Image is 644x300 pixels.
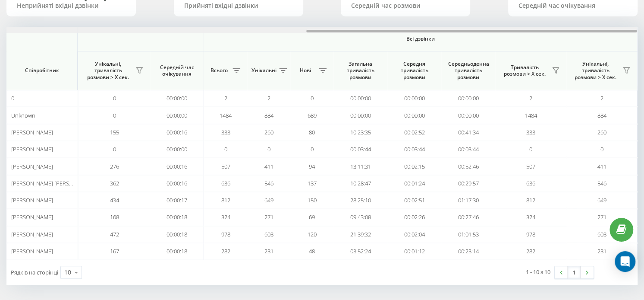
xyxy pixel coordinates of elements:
td: 00:00:16 [150,158,204,175]
span: 137 [308,179,317,187]
span: 546 [597,179,606,187]
span: 0 [11,94,14,102]
td: 00:03:44 [441,141,495,158]
span: 0 [529,145,532,153]
span: 120 [308,230,317,238]
span: Unknown [11,112,35,119]
span: 231 [264,247,273,255]
td: 09:43:08 [333,209,387,226]
td: 00:00:17 [150,192,204,209]
div: 10 [64,268,71,277]
span: 48 [309,247,315,255]
td: 00:00:00 [150,90,204,107]
span: Тривалість розмови > Х сек. [499,64,549,77]
span: 0 [600,145,603,153]
span: 884 [264,112,273,119]
span: 472 [110,230,119,238]
span: [PERSON_NAME] [PERSON_NAME] [11,179,96,187]
td: 00:41:34 [441,124,495,141]
td: 00:00:18 [150,243,204,260]
span: 282 [221,247,230,255]
td: 00:00:16 [150,175,204,192]
span: 276 [110,163,119,170]
span: 2 [224,94,227,102]
span: 2 [267,94,270,102]
span: Середня тривалість розмови [394,61,435,81]
td: 00:52:46 [441,158,495,175]
span: [PERSON_NAME] [11,230,53,238]
span: 0 [113,112,116,119]
span: 282 [526,247,535,255]
span: 636 [221,179,230,187]
a: 1 [568,266,581,278]
span: 0 [267,145,270,153]
span: 0 [224,145,227,153]
span: 2 [600,94,603,102]
td: 00:01:24 [387,175,441,192]
span: [PERSON_NAME] [11,163,53,170]
span: 411 [597,163,606,170]
span: 271 [264,213,273,221]
span: 69 [309,213,315,221]
span: Унікальні [251,67,276,74]
td: 00:02:52 [387,124,441,141]
span: 1484 [220,112,232,119]
span: 333 [526,128,535,136]
span: Середньоденна тривалість розмови [448,61,489,81]
td: 21:39:32 [333,226,387,243]
span: 333 [221,128,230,136]
span: Рядків на сторінці [11,268,58,276]
td: 10:23:35 [333,124,387,141]
span: 978 [221,230,230,238]
td: 00:27:46 [441,209,495,226]
td: 00:02:15 [387,158,441,175]
div: 1 - 10 з 10 [526,268,550,276]
td: 13:11:31 [333,158,387,175]
span: Співробітник [14,67,70,74]
span: [PERSON_NAME] [11,247,53,255]
span: 978 [526,230,535,238]
span: [PERSON_NAME] [11,128,53,136]
span: 1484 [525,112,537,119]
td: 00:01:12 [387,243,441,260]
span: Середній час очікування [157,64,197,77]
span: 167 [110,247,119,255]
span: [PERSON_NAME] [11,196,53,204]
span: 603 [264,230,273,238]
span: 231 [597,247,606,255]
td: 00:03:44 [387,141,441,158]
span: 636 [526,179,535,187]
td: 28:25:10 [333,192,387,209]
td: 00:00:18 [150,226,204,243]
span: 0 [311,145,314,153]
span: Нові [295,67,316,74]
td: 00:00:00 [333,90,387,107]
td: 00:00:18 [150,209,204,226]
span: 0 [113,145,116,153]
div: Прийняті вхідні дзвінки [184,2,293,10]
span: 507 [221,163,230,170]
td: 03:52:24 [333,243,387,260]
span: Всього [208,67,230,74]
span: 168 [110,213,119,221]
span: 812 [526,196,535,204]
div: Open Intercom Messenger [615,251,635,272]
span: 94 [309,163,315,170]
div: Неприйняті вхідні дзвінки [17,2,126,10]
span: 260 [264,128,273,136]
span: 0 [113,94,116,102]
span: Загальна тривалість розмови [340,61,381,81]
td: 00:00:00 [333,107,387,124]
span: 603 [597,230,606,238]
td: 00:00:00 [441,90,495,107]
span: 884 [597,112,606,119]
td: 00:00:00 [441,107,495,124]
td: 00:02:26 [387,209,441,226]
span: 150 [308,196,317,204]
span: 271 [597,213,606,221]
td: 00:00:00 [387,90,441,107]
span: 649 [597,196,606,204]
td: 00:00:00 [150,107,204,124]
td: 00:00:16 [150,124,204,141]
td: 00:23:14 [441,243,495,260]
